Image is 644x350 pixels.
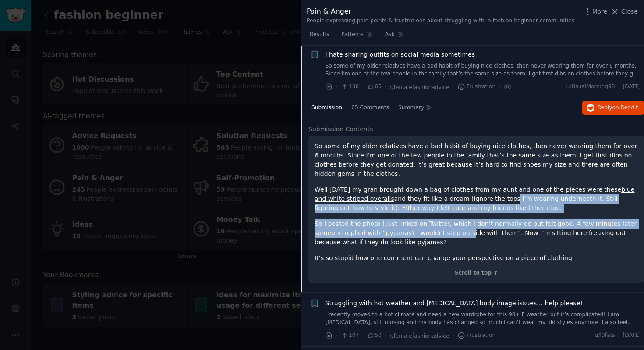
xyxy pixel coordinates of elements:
[336,82,338,92] span: ·
[307,6,574,17] div: Pain & Anger
[595,332,615,339] span: u/l0fats
[385,31,395,39] span: Ask
[307,17,574,25] div: People expressing pain points & frustrations about struggling with in fashion beginner communities
[621,7,638,16] span: Close
[326,50,475,59] a: I hate sharing outfits on social media sometimes
[457,83,495,91] span: Frustration
[310,31,329,39] span: Results
[623,332,641,339] span: [DATE]
[389,333,449,339] span: r/femalefashionadvice
[326,299,583,308] a: Struggling with hot weather and [MEDICAL_DATA] body image issues… help please!
[351,104,389,112] span: 65 Comments
[385,331,386,340] span: ·
[385,82,386,92] span: ·
[382,28,407,46] a: Ask
[367,332,382,339] span: 50
[618,332,620,339] span: ·
[315,142,638,179] p: So some of my older relatives have a bad habit of buying nice clothes, then never wearing them fo...
[623,83,641,91] span: [DATE]
[367,83,382,91] span: 65
[336,331,338,340] span: ·
[389,84,449,90] span: r/femalefashionadvice
[582,101,644,115] button: Replyon Reddit
[308,125,373,134] span: Submission Contents
[315,185,638,213] p: Well [DATE] my gran brought down a bag of clothes from my aunt and one of the pieces were these a...
[453,82,454,92] span: ·
[566,83,615,91] span: u/UsualMorning98
[315,254,638,263] p: It’s so stupid how one comment can change your perspective on a piece of clothing
[326,62,641,78] a: So some of my older relatives have a bad habit of buying nice clothes, then never wearing them fo...
[592,7,608,16] span: More
[341,31,363,39] span: Patterns
[315,269,638,277] div: Scroll to top ↑
[311,104,342,112] span: Submission
[598,104,638,112] span: Reply
[583,7,608,16] button: More
[315,186,634,202] a: blue and white striped overalls
[453,331,454,340] span: ·
[398,104,424,112] span: Summary
[307,28,332,46] a: Results
[612,104,638,111] span: on Reddit
[315,219,638,247] p: So I posted the photo I just linked on Twitter, which I don’t normally do but felt good. A few mi...
[610,7,638,16] button: Close
[341,83,359,91] span: 138
[457,332,495,339] span: Frustration
[338,28,375,46] a: Patterns
[618,83,620,91] span: ·
[326,311,641,326] a: I recently moved to a hot climate and need a new wardrobe for this 90+ F weather but it’s complic...
[362,82,364,92] span: ·
[362,331,364,340] span: ·
[499,82,500,92] span: ·
[341,332,359,339] span: 107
